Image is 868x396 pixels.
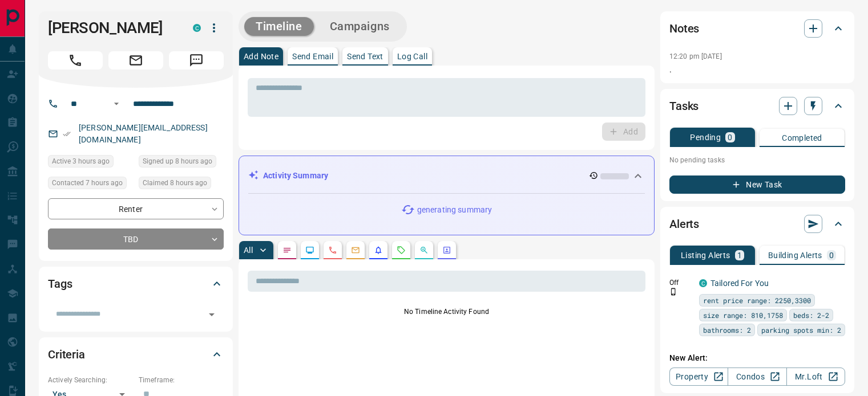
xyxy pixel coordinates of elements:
span: Claimed 8 hours ago [143,177,207,189]
div: Thu Sep 11 2025 [139,155,224,171]
div: Activity Summary [248,165,645,186]
div: Alerts [669,210,845,238]
p: No pending tasks [669,152,845,169]
p: . [669,64,845,76]
h1: [PERSON_NAME] [48,19,176,37]
svg: Lead Browsing Activity [305,246,314,255]
h2: Criteria [48,345,85,364]
span: Call [48,51,103,70]
svg: Agent Actions [442,246,451,255]
svg: Calls [328,246,337,255]
svg: Push Notification Only [669,288,677,296]
span: rent price range: 2250,3300 [703,295,811,306]
p: Actively Searching: [48,375,133,385]
p: Activity Summary [263,170,328,182]
p: Building Alerts [768,251,822,259]
p: 1 [737,251,742,259]
span: beds: 2-2 [793,309,829,321]
p: All [244,246,253,254]
button: Timeline [244,17,314,36]
p: 0 [728,133,732,141]
p: generating summary [417,204,492,216]
div: Renter [48,198,224,219]
span: Signed up 8 hours ago [143,156,212,167]
div: Thu Sep 11 2025 [48,155,133,171]
h2: Tags [48,275,72,293]
p: Log Call [397,52,427,60]
svg: Email Verified [63,130,71,138]
span: bathrooms: 2 [703,324,751,336]
p: Completed [782,134,822,142]
svg: Listing Alerts [374,246,383,255]
div: Thu Sep 11 2025 [139,177,224,193]
p: Add Note [244,52,278,60]
a: Condos [728,368,786,386]
p: Send Text [347,52,383,60]
span: Contacted 7 hours ago [52,177,123,189]
p: Listing Alerts [681,251,730,259]
div: Criteria [48,341,224,368]
h2: Tasks [669,97,699,115]
div: condos.ca [193,24,201,32]
span: Email [108,51,163,70]
a: [PERSON_NAME][EMAIL_ADDRESS][DOMAIN_NAME] [79,123,208,144]
p: Pending [690,133,721,141]
button: New Task [669,175,845,194]
button: Open [204,307,220,322]
div: TBD [48,228,224,250]
p: No Timeline Activity Found [248,307,645,317]
p: 0 [829,251,834,259]
div: condos.ca [699,279,707,287]
h2: Alerts [669,215,699,233]
a: Property [669,368,728,386]
h2: Notes [669,19,699,38]
svg: Opportunities [419,246,429,255]
a: Tailored For You [710,279,769,288]
button: Campaigns [318,17,401,36]
div: Thu Sep 11 2025 [48,177,133,193]
svg: Requests [397,246,406,255]
p: 12:20 pm [DATE] [669,52,722,60]
p: New Alert: [669,352,845,364]
span: Active 3 hours ago [52,156,110,167]
span: Message [169,51,224,70]
div: Tasks [669,92,845,120]
div: Tags [48,270,224,297]
button: Open [110,97,123,111]
div: Notes [669,15,845,42]
svg: Emails [351,246,360,255]
p: Off [669,277,692,288]
svg: Notes [282,246,292,255]
span: size range: 810,1758 [703,309,783,321]
span: parking spots min: 2 [761,324,841,336]
a: Mr.Loft [786,368,845,386]
p: Send Email [292,52,333,60]
p: Timeframe: [139,375,224,385]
